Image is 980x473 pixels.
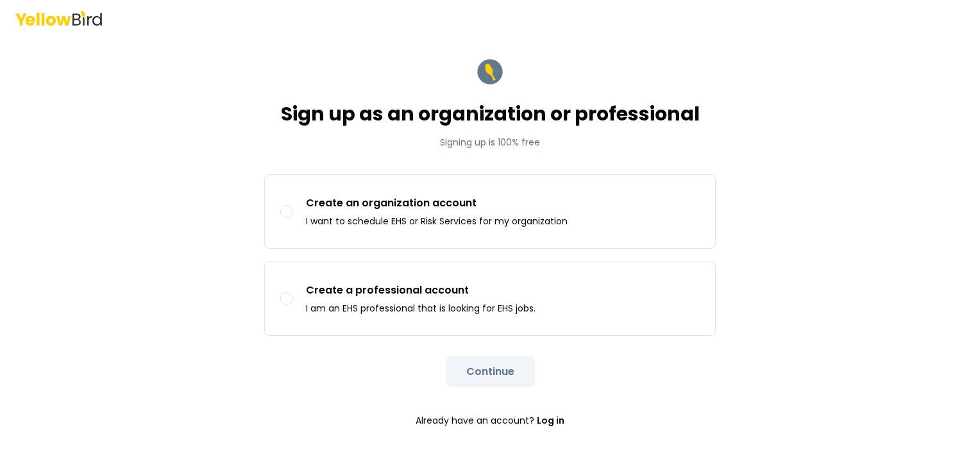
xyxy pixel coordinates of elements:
button: Create an organization accountI want to schedule EHS or Risk Services for my organization [280,205,293,218]
a: Log in [537,408,564,433]
p: I want to schedule EHS or Risk Services for my organization [306,215,568,228]
p: Signing up is 100% free [281,136,700,149]
p: I am an EHS professional that is looking for EHS jobs. [306,302,536,315]
h1: Sign up as an organization or professional [281,103,700,126]
p: Already have an account? [264,408,716,433]
button: Create a professional accountI am an EHS professional that is looking for EHS jobs. [280,292,293,305]
p: Create a professional account [306,283,536,298]
p: Create an organization account [306,195,568,211]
